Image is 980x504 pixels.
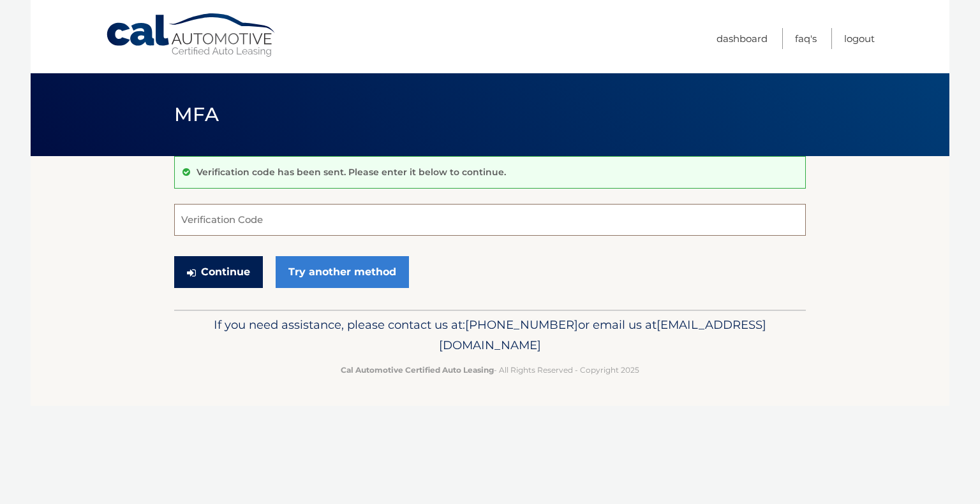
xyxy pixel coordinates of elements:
p: - All Rights Reserved - Copyright 2025 [182,363,798,377]
button: Continue [174,256,263,288]
strong: Cal Automotive Certified Auto Leasing [341,365,494,375]
a: Dashboard [716,28,768,49]
p: Verification code has been sent. Please enter it below to continue. [197,166,506,178]
a: Cal Automotive [105,13,278,58]
a: Try another method [276,256,409,288]
input: Verification Code [174,204,806,236]
span: [PHONE_NUMBER] [465,317,578,332]
span: MFA [174,103,219,126]
span: [EMAIL_ADDRESS][DOMAIN_NAME] [439,317,766,352]
a: Logout [844,28,875,49]
p: If you need assistance, please contact us at: or email us at [182,315,798,356]
a: FAQ's [795,28,817,49]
